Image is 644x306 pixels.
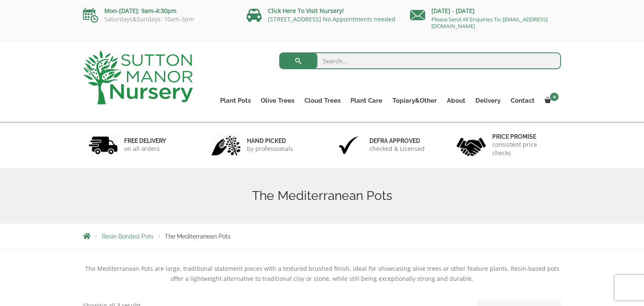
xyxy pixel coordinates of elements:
img: 2.jpg [211,135,241,156]
h1: The Mediterranean Pots [83,188,561,203]
p: Saturdays&Sundays: 10am-3pm [83,16,234,23]
p: by professionals [247,145,293,153]
span: The Mediterranean Pots [165,233,231,240]
input: Search... [279,52,561,69]
a: Cloud Trees [299,95,345,106]
a: [STREET_ADDRESS] No Appointments needed [268,15,395,23]
a: Plant Care [345,95,387,106]
nav: Breadcrumbs [83,233,561,239]
a: Click Here To Visit Nursery! [268,7,344,15]
img: 1.jpg [88,135,118,156]
h6: FREE DELIVERY [124,137,166,145]
p: on all orders [124,145,166,153]
p: checked & Licensed [369,145,425,153]
a: 0 [540,95,561,106]
a: Plant Pots [215,95,256,106]
a: Resin Bonded Pots [102,233,153,240]
p: consistent price checks [492,140,556,157]
p: [DATE] - [DATE] [410,6,561,16]
a: Topiary&Other [387,95,442,106]
a: Delivery [470,95,506,106]
a: Please Send All Enquiries To: [EMAIL_ADDRESS][DOMAIN_NAME] [431,16,548,30]
span: 0 [550,93,558,101]
img: logo [83,50,193,104]
h6: Defra approved [369,137,425,145]
p: The Mediterranean Pots are large, traditional statement pieces with a textured brushed finish, id... [83,264,561,284]
img: 4.jpg [457,132,486,158]
a: About [442,95,470,106]
img: 3.jpg [334,135,363,156]
h6: hand picked [247,137,293,145]
h6: Price promise [492,133,556,140]
p: Mon-[DATE]: 9am-4:30pm [83,6,234,16]
a: Contact [506,95,540,106]
a: Olive Trees [256,95,299,106]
